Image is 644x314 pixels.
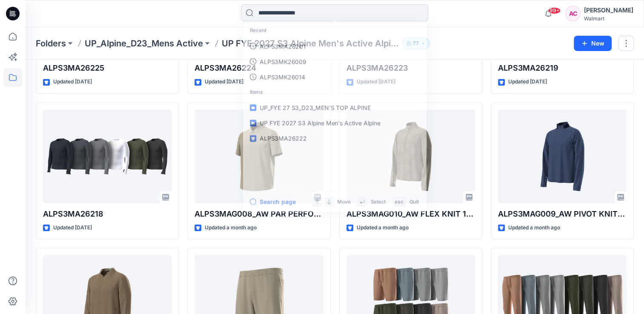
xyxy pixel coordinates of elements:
p: Recent [245,23,425,38]
p: ALPS3MA26201 [260,42,306,51]
button: Search page [250,197,296,207]
p: Move [337,197,350,206]
p: ALPS3MA26225 [43,62,172,74]
p: ALPS3MAG009_AW PIVOT KNIT 1/4 ZIP PULLOVER [498,208,627,220]
p: ALPS3MK26009 [260,57,306,66]
button: New [574,36,612,51]
a: ALPS3MA26218 [43,109,172,203]
div: AC [565,6,581,21]
a: ALPS3MK26009 [245,54,425,69]
p: ALPS3MAG008_AW PAR PERFORMANCE SHORT SLEEVE SHIRT [195,208,323,220]
p: UP FYE 2027 S3 Alpine Men's Active Alpine [222,37,399,49]
p: Updated a month ago [357,223,409,232]
p: ALPS3MA26218 [43,208,172,220]
span: UP FYE 2027 S3 Alpine Men's Active Alpine [260,120,381,127]
p: Quit [409,197,419,206]
p: Updated [DATE] [508,77,547,86]
a: ALPS3MK26014 [245,69,425,85]
p: Updated [DATE] [53,223,92,232]
span: 99+ [548,7,561,14]
div: [PERSON_NAME] [584,5,633,15]
p: esc [395,197,404,206]
a: ALPS3MA26222 [245,131,425,146]
a: ALPS3MAG009_AW PIVOT KNIT 1/4 ZIP PULLOVER [498,109,627,203]
p: ALPS3MK26014 [260,72,305,81]
p: Updated [DATE] [205,77,243,86]
p: ALPS3MA26219 [498,62,627,74]
span: UP_FYE 27 S3_D23_MEN’S TOP ALPINE [260,104,370,111]
p: Select [371,197,386,206]
p: Updated a month ago [508,223,560,232]
a: UP_FYE 27 S3_D23_MEN’S TOP ALPINE [245,100,425,115]
a: UP FYE 2027 S3 Alpine Men's Active Alpine [245,115,425,131]
a: Folders [36,37,66,49]
p: Items [245,85,425,100]
a: ALPS3MAG008_AW PAR PERFORMANCE SHORT SLEEVE SHIRT [195,109,323,203]
a: ALPS3MA26201 [245,38,425,54]
a: UP_Alpine_D23_Mens Active [85,37,203,49]
div: Walmart [584,15,633,22]
p: ALPS3MAG010_AW FLEX KNIT 1/4 ZIP PULLOVER [346,208,475,220]
p: Updated a month ago [205,223,257,232]
p: Updated [DATE] [53,77,92,86]
p: ALPS3MA26224 [195,62,323,74]
span: ALPS3MA26222 [260,135,307,142]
